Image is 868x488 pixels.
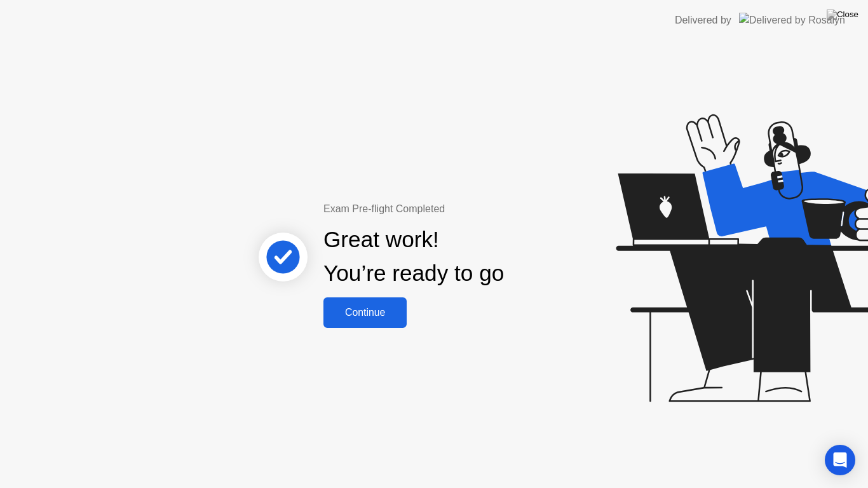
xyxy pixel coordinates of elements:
[675,13,731,28] div: Delivered by
[323,223,504,290] div: Great work! You’re ready to go
[739,13,845,27] img: Delivered by Rosalyn
[327,307,403,318] div: Continue
[323,201,586,217] div: Exam Pre-flight Completed
[827,10,858,20] img: Close
[825,445,855,475] div: Open Intercom Messenger
[323,297,407,328] button: Continue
